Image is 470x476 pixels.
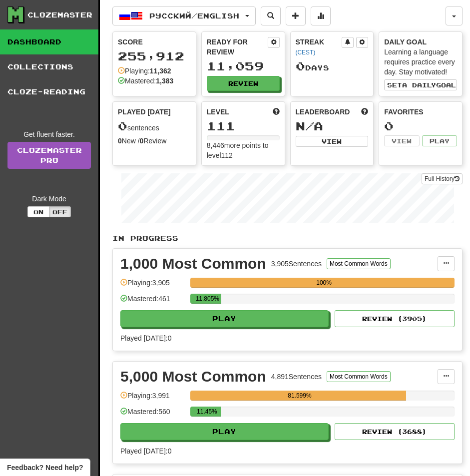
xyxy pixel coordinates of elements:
span: Played [DATE]: 0 [120,447,171,455]
button: Off [49,206,71,217]
p: In Progress [112,233,463,243]
span: 0 [118,119,127,133]
div: 4,891 Sentences [271,372,322,382]
span: Leaderboard [296,107,350,117]
button: Seta dailygoal [384,79,457,90]
strong: 0 [140,137,144,145]
div: Streak [296,37,342,57]
strong: 0 [118,137,122,145]
button: Review (3688) [335,423,455,440]
div: Get fluent faster. [7,129,91,139]
span: a daily [402,81,436,88]
div: Mastered: 461 [120,294,185,310]
div: Playing: 3,991 [120,391,185,407]
div: Score [118,37,191,47]
div: New / Review [118,136,191,146]
button: Play [422,135,457,146]
div: Clozemaster [27,10,92,20]
a: ClozemasterPro [7,142,91,169]
div: sentences [118,120,191,133]
button: Add sentence to collection [286,6,306,25]
button: Play [120,423,329,440]
div: 11.45% [193,407,220,417]
button: View [296,136,369,147]
div: Mastered: 560 [120,407,185,423]
div: 1,000 Most Common [120,256,266,271]
span: This week in points, UTC [361,107,368,117]
span: Open feedback widget [7,463,83,473]
div: 100% [193,278,455,288]
a: (CEST) [296,49,316,56]
span: Русский / English [149,11,239,20]
button: More stats [311,6,331,25]
button: On [27,206,49,217]
button: Русский/English [112,6,256,25]
div: 255,912 [118,50,191,62]
button: Full History [422,173,463,184]
span: 0 [296,59,305,73]
div: 0 [384,120,457,132]
button: Play [120,310,329,327]
div: 11.805% [193,294,221,304]
button: Most Common Words [327,371,391,382]
div: 3,905 Sentences [271,259,322,269]
span: Played [DATE] [118,107,171,117]
div: Ready for Review [207,37,268,57]
div: 11,059 [207,60,280,72]
span: N/A [296,119,323,133]
span: Played [DATE]: 0 [120,334,171,342]
div: Favorites [384,107,457,117]
div: Dark Mode [7,194,91,204]
button: View [384,135,419,146]
span: Score more points to level up [273,107,280,117]
div: 81.599% [193,391,406,401]
strong: 11,362 [150,67,171,75]
button: Review [207,76,280,91]
button: Review (3905) [335,310,455,327]
div: 5,000 Most Common [120,369,266,384]
div: Playing: [118,66,171,76]
div: 8,446 more points to level 112 [207,140,280,160]
div: Mastered: [118,76,173,86]
button: Search sentences [261,6,281,25]
button: Most Common Words [327,258,391,269]
div: 111 [207,120,280,132]
div: Day s [296,60,369,73]
div: Playing: 3,905 [120,278,185,294]
div: Learning a language requires practice every day. Stay motivated! [384,47,457,77]
div: Daily Goal [384,37,457,47]
span: Level [207,107,229,117]
strong: 1,383 [156,77,173,85]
